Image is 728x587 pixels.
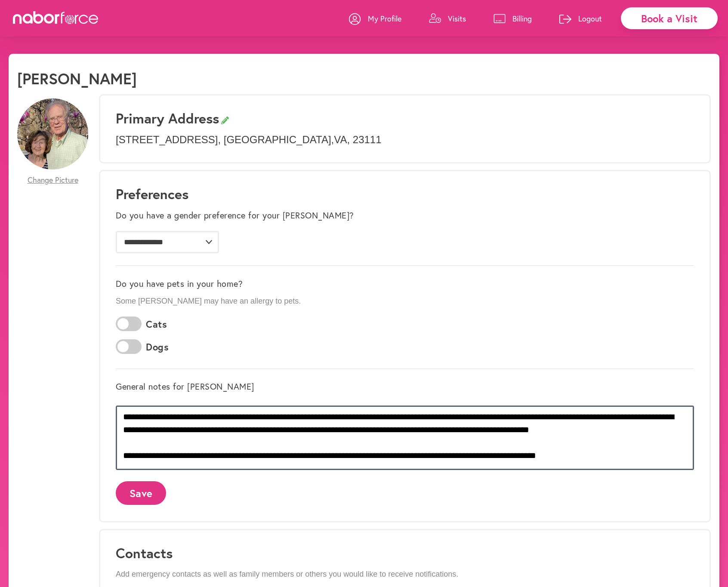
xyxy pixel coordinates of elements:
p: Visits [448,13,466,24]
img: HAWyRYXkRBaoVdvrBgKa [17,98,88,169]
a: My Profile [349,6,401,31]
span: Change Picture [28,175,78,185]
p: Billing [512,13,532,24]
a: Visits [429,6,466,31]
a: Billing [494,6,532,31]
h3: Contacts [116,545,694,561]
a: Logout [559,6,602,31]
p: Add emergency contacts as well as family members or others you would like to receive notifications. [116,570,694,579]
label: Do you have a gender preference for your [PERSON_NAME]? [116,210,354,221]
h3: Primary Address [116,110,694,126]
label: Dogs [146,341,169,353]
button: Save [116,481,166,505]
label: Cats [146,319,167,330]
label: Do you have pets in your home? [116,279,243,289]
label: General notes for [PERSON_NAME] [116,381,254,392]
div: Book a Visit [621,7,718,29]
p: My Profile [368,13,401,24]
h1: Preferences [116,186,694,202]
p: Logout [578,13,602,24]
h1: [PERSON_NAME] [17,69,137,88]
p: [STREET_ADDRESS] , [GEOGRAPHIC_DATA] , VA , 23111 [116,134,694,146]
p: Some [PERSON_NAME] may have an allergy to pets. [116,297,694,306]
